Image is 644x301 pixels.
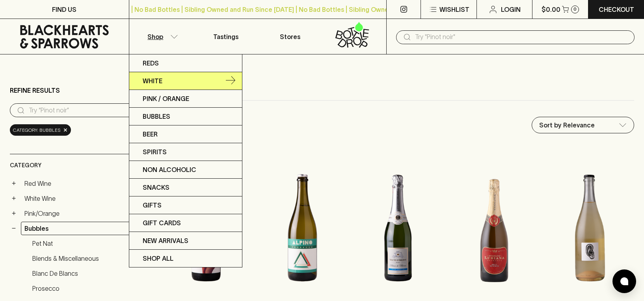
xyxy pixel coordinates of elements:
[129,125,242,143] a: Beer
[143,94,189,103] p: Pink / Orange
[129,143,242,161] a: Spirits
[143,236,188,245] p: New Arrivals
[143,112,170,121] p: Bubbles
[620,277,628,285] img: bubble-icon
[143,200,162,210] p: Gifts
[129,214,242,232] a: Gift Cards
[129,108,242,125] a: Bubbles
[129,54,242,72] a: Reds
[129,90,242,108] a: Pink / Orange
[129,232,242,250] a: New Arrivals
[143,147,167,157] p: Spirits
[143,58,159,68] p: Reds
[143,129,158,139] p: Beer
[129,72,242,90] a: White
[143,183,169,192] p: Snacks
[129,179,242,196] a: Snacks
[129,161,242,179] a: Non Alcoholic
[143,218,181,228] p: Gift Cards
[143,165,196,174] p: Non Alcoholic
[143,76,162,86] p: White
[143,254,173,263] p: SHOP ALL
[129,250,242,267] a: SHOP ALL
[129,196,242,214] a: Gifts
